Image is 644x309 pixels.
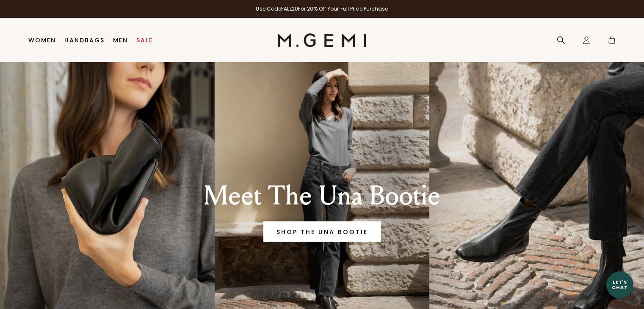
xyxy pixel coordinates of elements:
img: M.Gemi [278,33,366,47]
a: Sale [136,37,153,44]
a: Men [113,37,128,44]
strong: FALL20 [281,5,298,12]
div: Meet The Una Bootie [175,181,469,211]
a: Banner primary button [263,221,381,242]
a: Women [28,37,56,44]
div: Let's Chat [606,279,633,290]
a: Handbags [64,37,105,44]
